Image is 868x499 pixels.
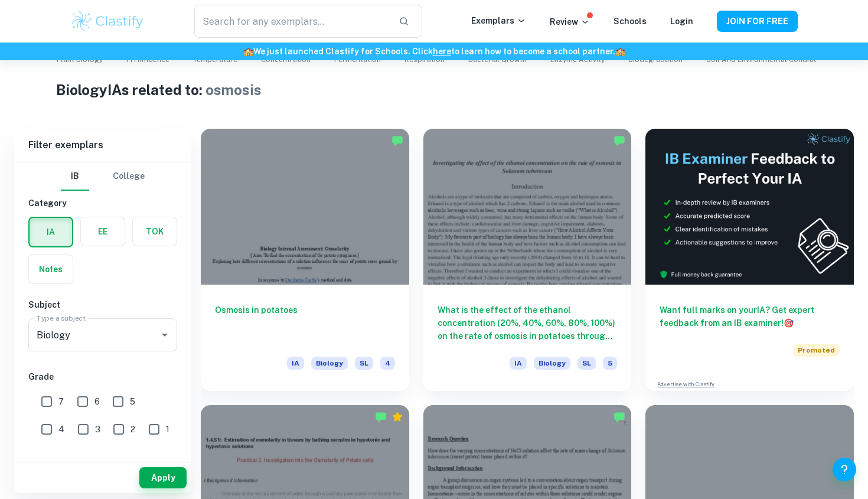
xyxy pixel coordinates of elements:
[670,17,693,26] a: Login
[615,47,625,56] span: 🏫
[30,218,72,246] button: IA
[243,47,253,56] span: 🏫
[287,357,304,370] span: IA
[194,5,389,38] input: Search for any exemplars...
[833,458,856,481] button: Help and Feedback
[717,11,798,32] button: JOIN FOR FREE
[94,395,100,408] span: 6
[645,129,854,391] a: Want full marks on yourIA? Get expert feedback from an IB examiner!PromotedAdvertise with Clastify
[657,380,714,389] a: Advertise with Clastify
[391,411,403,423] div: Premium
[550,15,590,28] p: Review
[29,255,73,283] button: Notes
[793,344,840,357] span: Promoted
[423,129,632,391] a: What is the effect of the ethanol concentration (20%, 40%, 60%, 80%, 100%) on the rate of osmosis...
[28,370,177,383] h6: Grade
[28,197,177,210] h6: Category
[603,357,617,370] span: 5
[660,304,840,330] h6: Want full marks on your IA ? Get expert feedback from an IB examiner!
[70,9,145,33] img: Clastify logo
[534,357,570,370] span: Biology
[56,79,812,100] h1: Biology IAs related to:
[577,357,596,370] span: SL
[166,423,169,436] span: 1
[355,357,373,370] span: SL
[95,423,100,436] span: 3
[58,395,64,408] span: 7
[37,313,86,323] label: Type a subject
[645,129,854,285] img: Thumbnail
[375,411,387,423] img: Marked
[205,81,262,98] span: osmosis
[14,129,191,162] h6: Filter exemplars
[614,17,647,26] a: Schools
[215,304,395,343] h6: Osmosis in potatoes
[510,357,527,370] span: IA
[380,357,395,370] span: 4
[113,162,145,191] button: College
[156,327,173,343] button: Open
[2,45,866,58] h6: We just launched Clastify for Schools. Click to learn how to become a school partner.
[433,47,451,56] a: here
[391,135,403,146] img: Marked
[133,217,177,246] button: TOK
[130,395,135,408] span: 5
[139,467,187,488] button: Apply
[28,455,177,468] h6: Level
[61,162,145,191] div: Filter type choice
[311,357,348,370] span: Biology
[614,135,625,146] img: Marked
[130,423,135,436] span: 2
[471,14,526,27] p: Exemplars
[614,411,625,423] img: Marked
[438,304,618,343] h6: What is the effect of the ethanol concentration (20%, 40%, 60%, 80%, 100%) on the rate of osmosis...
[81,217,125,246] button: EE
[201,129,409,391] a: Osmosis in potatoesIABiologySL4
[58,423,64,436] span: 4
[784,318,794,328] span: 🎯
[61,162,89,191] button: IB
[28,298,177,311] h6: Subject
